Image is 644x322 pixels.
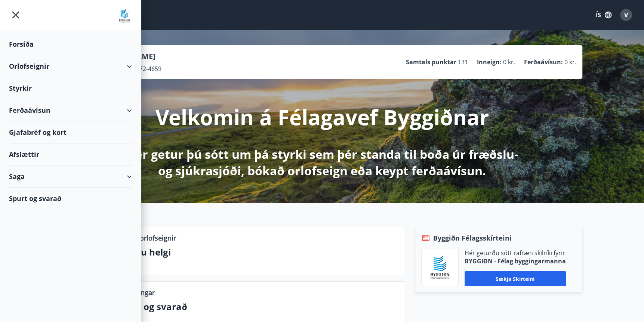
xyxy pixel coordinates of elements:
div: Saga [9,165,132,188]
button: menu [9,8,22,22]
button: ÍS [592,8,616,22]
div: Orlofseignir [9,55,132,77]
div: Styrkir [9,77,132,99]
span: 131 [458,58,468,66]
div: Spurt og svarað [9,188,132,209]
p: Velkomin á Félagavef Byggiðnar [155,103,489,131]
span: 040572-4659 [126,65,161,73]
div: Ferðaávísun [9,99,132,121]
p: Ferðaávísun : [524,58,563,66]
p: Hér getur þú sótt um þá styrki sem þér standa til boða úr fræðslu- og sjúkrasjóði, bókað orlofsei... [125,146,520,179]
div: Forsíða [9,33,132,55]
img: union_logo [117,8,132,23]
img: BKlGVmlTW1Qrz68WFGMFQUcXHWdQd7yePWMkvn3i.png [427,255,453,280]
span: 0 kr. [564,58,576,66]
div: Gjafabréf og kort [9,121,132,143]
div: Afslættir [9,143,132,165]
span: 0 kr. [503,58,515,66]
p: Næstu helgi [117,246,400,258]
p: Spurt og svarað [117,300,400,313]
p: Upplýsingar [117,288,155,297]
span: V [624,11,628,19]
p: Hér geturðu sótt rafræn skilríki fyrir [465,249,566,257]
span: Byggiðn Félagsskírteini [433,233,512,243]
p: Lausar orlofseignir [117,233,176,243]
button: Sækja skírteini [465,271,566,286]
p: Samtals punktar [406,58,456,66]
p: BYGGIÐN - Félag byggingarmanna [465,257,566,265]
button: V [617,6,635,24]
p: Inneign : [477,58,502,66]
